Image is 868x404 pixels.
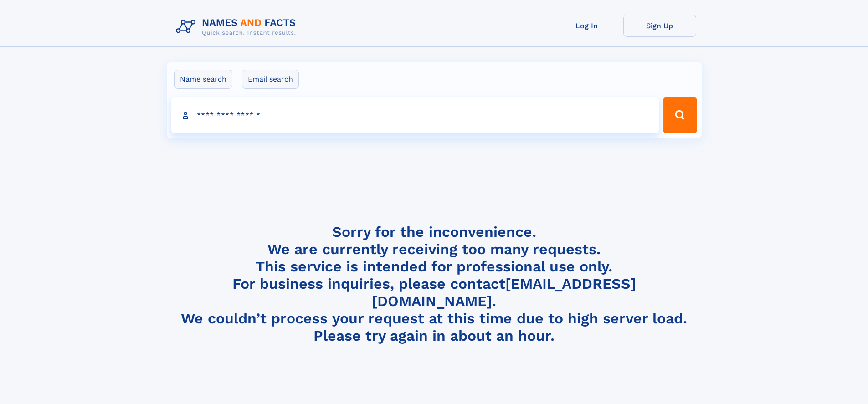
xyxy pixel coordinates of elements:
[550,15,623,37] a: Log In
[372,275,636,310] a: [EMAIL_ADDRESS][DOMAIN_NAME]
[623,15,696,37] a: Sign Up
[174,70,232,89] label: Name search
[242,70,299,89] label: Email search
[172,223,696,345] h4: Sorry for the inconvenience. We are currently receiving too many requests. This service is intend...
[663,97,697,133] button: Search Button
[171,97,659,133] input: search input
[172,15,303,39] img: Logo Names and Facts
